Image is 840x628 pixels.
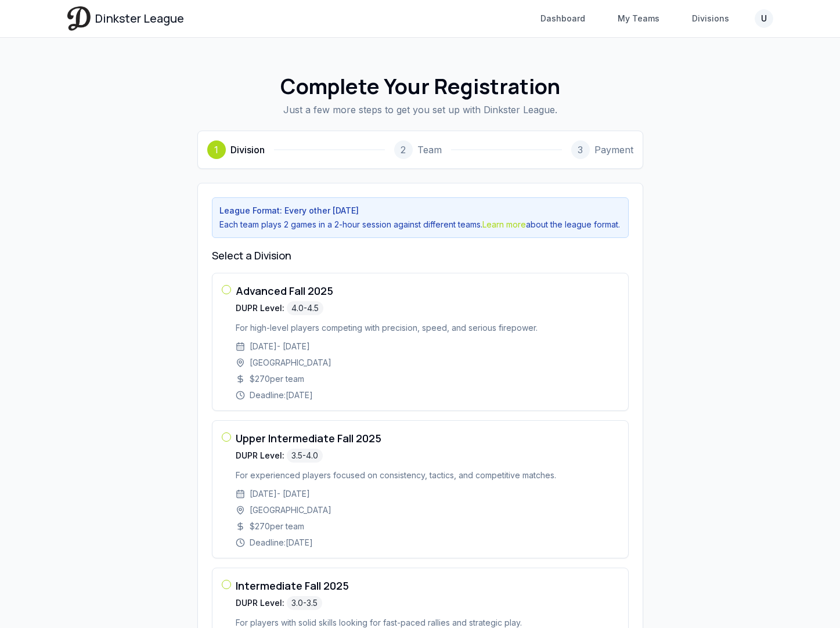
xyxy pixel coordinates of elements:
[394,140,413,159] div: 2
[250,537,313,548] span: Deadline: [DATE]
[417,143,442,157] span: Team
[86,75,755,98] h1: Complete Your Registration
[236,470,619,481] p: For experienced players focused on consistency, tactics, and competitive matches.
[571,140,590,159] div: 3
[250,488,310,500] span: [DATE] - [DATE]
[207,140,226,159] div: 1
[236,450,284,461] span: DUPR Level:
[287,449,323,463] span: 3.5-4.0
[250,373,304,385] span: $ 270 per team
[250,504,331,516] span: [GEOGRAPHIC_DATA]
[212,247,629,264] h3: Select a Division
[236,430,619,446] h3: Upper Intermediate Fall 2025
[236,597,284,609] span: DUPR Level:
[287,596,322,610] span: 3.0-3.5
[236,302,284,314] span: DUPR Level:
[250,521,304,532] span: $ 270 per team
[67,6,184,30] a: Dinkster League
[219,219,621,230] p: Each team plays 2 games in a 2-hour session against different teams. about the league format.
[482,219,526,229] a: Learn more
[594,143,633,157] span: Payment
[86,103,755,117] p: Just a few more steps to get you set up with Dinkster League.
[250,341,310,352] span: [DATE] - [DATE]
[755,9,773,28] button: U
[95,10,184,27] span: Dinkster League
[250,389,313,401] span: Deadline: [DATE]
[219,205,621,216] p: League Format: Every other [DATE]
[685,8,736,29] a: Divisions
[533,8,592,29] a: Dashboard
[236,283,619,299] h3: Advanced Fall 2025
[236,578,619,594] h3: Intermediate Fall 2025
[250,357,331,369] span: [GEOGRAPHIC_DATA]
[230,143,265,157] span: Division
[785,576,823,611] iframe: chat widget
[236,322,619,334] p: For high-level players competing with precision, speed, and serious firepower.
[287,301,323,315] span: 4.0-4.5
[67,6,91,30] img: Dinkster
[611,8,666,29] a: My Teams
